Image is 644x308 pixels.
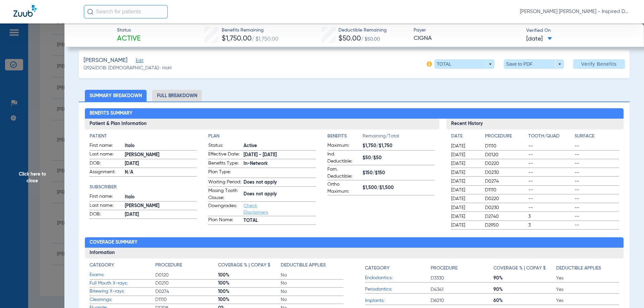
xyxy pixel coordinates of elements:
h4: Category [90,262,114,269]
span: D2950 [485,222,526,229]
span: D0230 [485,204,526,211]
span: Verified On [526,27,633,34]
h4: Procedure [155,262,182,269]
span: [PERSON_NAME] [125,151,197,159]
span: [PERSON_NAME] [PERSON_NAME] - Inspired Dental [520,8,631,15]
span: Ortho Maximum: [327,181,360,195]
h4: Deductible Applies [281,262,326,269]
span: $50.00 [338,35,361,42]
span: Deductible Remaining [338,27,387,34]
span: DOB: [90,160,122,168]
span: D4341 [431,286,493,293]
button: Verify Benefits [573,59,625,69]
span: Does not apply [244,179,316,186]
span: Periodontics: [365,286,431,293]
span: -- [528,143,573,149]
span: [DATE] [451,169,479,176]
h4: Category [365,265,389,272]
span: Verify Benefits [581,61,617,67]
span: Missing Tooth Clause: [208,187,241,201]
span: -- [575,204,619,211]
span: Payer [414,27,521,34]
span: Remaining/Total [363,133,435,142]
span: -- [528,204,573,211]
h3: Patient & Plan Information [85,119,439,129]
span: [DATE] [451,160,479,167]
span: Fam. Deductible: [327,166,360,180]
span: Italo [125,194,197,201]
app-breakdown-title: Coverage % | Copay $ [218,262,281,271]
span: [DATE] [451,204,479,211]
span: Ind. Deductible: [327,151,360,165]
span: Plan Name: [208,217,241,225]
span: / $50.00 [361,37,380,42]
span: [DATE] [451,151,479,158]
span: -- [528,178,573,185]
span: $50/$50 [363,155,435,162]
span: D0274 [155,288,218,295]
span: D1110 [485,187,526,193]
span: [DATE] [451,187,479,193]
span: / $1,750.00 [252,37,278,42]
h4: Surface [575,133,619,140]
div: Chat Widget [610,276,644,308]
h4: Coverage % | Copay $ [218,262,270,269]
span: Effective Date: [208,151,241,159]
span: 60% [493,297,556,304]
app-breakdown-title: Procedure [485,133,526,142]
span: 100% [218,288,281,295]
span: Plan Type: [208,169,241,178]
button: Save to PDF [504,59,564,69]
span: DOB: [90,211,122,219]
span: -- [575,195,619,202]
span: [DATE] - [DATE] [244,151,316,159]
span: -- [575,222,619,229]
span: -- [575,151,619,158]
span: [DATE] [526,35,552,43]
app-breakdown-title: Category [90,262,155,271]
app-breakdown-title: Procedure [431,262,493,274]
span: 3 [528,213,573,220]
span: First name: [90,142,122,150]
span: Does not apply [244,191,316,198]
span: D0120 [485,151,526,158]
span: D1110 [155,296,218,303]
span: $1,750.00 [222,35,252,42]
h4: Benefits [327,133,363,140]
span: Implants: [365,297,431,304]
span: No [281,272,343,279]
span: -- [575,213,619,220]
app-breakdown-title: Category [365,262,431,274]
app-breakdown-title: Subscriber [90,184,197,191]
span: D0210 [155,280,218,287]
input: Search for patients [84,5,168,18]
span: [PERSON_NAME] [125,202,197,209]
span: No [281,280,343,287]
span: -- [575,160,619,167]
span: D0120 [155,272,218,279]
h4: Coverage % | Copay $ [493,265,546,272]
span: Yes [556,275,619,282]
span: -- [575,143,619,149]
span: -- [575,169,619,176]
span: Waiting Period: [208,179,241,187]
h2: Coverage Summary [85,237,624,248]
span: Status [117,27,141,34]
span: Last name: [90,202,122,210]
span: D1110 [485,143,526,149]
app-breakdown-title: Procedure [155,262,218,271]
span: [DATE] [125,160,197,167]
span: D0230 [485,169,526,176]
span: Benefits Type: [208,160,241,168]
span: Downgrades: [208,202,241,216]
button: TOTAL [434,59,494,69]
span: Active [117,34,141,44]
app-breakdown-title: Tooth/Quad [528,133,573,142]
app-breakdown-title: Plan [208,133,316,140]
h4: Procedure [485,133,526,140]
img: Zuub Logo [13,5,37,17]
h4: Date [451,133,479,140]
span: TOTAL [244,217,316,224]
span: D6010 [431,297,493,304]
span: D2740 [485,213,526,220]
